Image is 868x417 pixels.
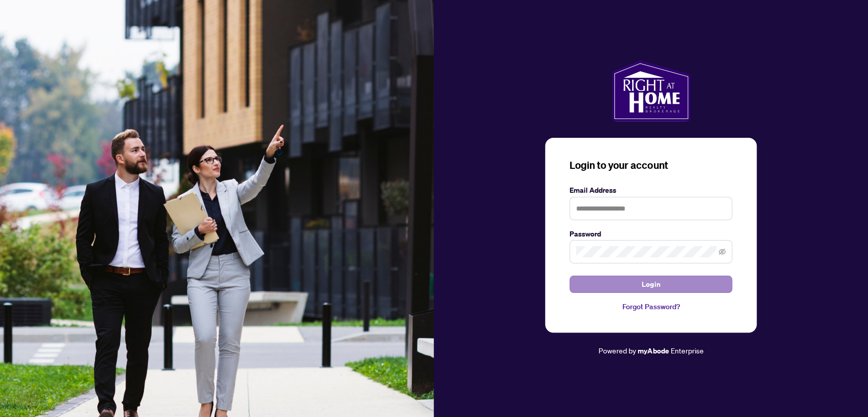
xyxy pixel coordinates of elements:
[570,185,732,196] label: Email Address
[670,346,703,355] span: Enterprise
[570,301,732,312] a: Forgot Password?
[570,158,732,172] h3: Login to your account
[612,61,691,122] img: ma-logo
[719,248,726,255] span: eye-invisible
[598,346,636,355] span: Powered by
[642,276,660,292] span: Login
[570,276,732,293] button: Login
[570,228,732,240] label: Password
[638,345,669,356] a: myAbode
